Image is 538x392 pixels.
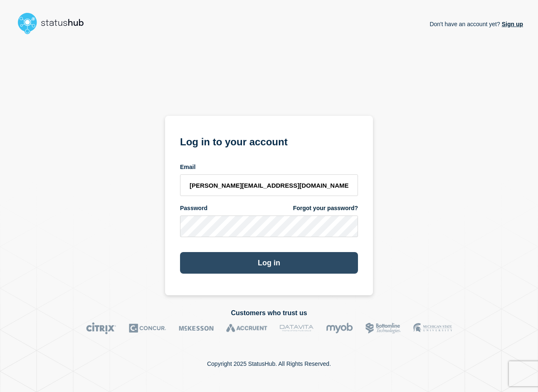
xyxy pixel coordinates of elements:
span: Email [180,163,195,171]
img: MSU logo [413,322,452,334]
img: Concur logo [129,322,166,334]
button: Log in [180,252,358,274]
p: Copyright 2025 StatusHub. All Rights Reserved. [207,360,331,367]
a: Forgot your password? [293,204,358,212]
img: Citrix logo [86,322,116,334]
img: myob logo [326,322,353,334]
img: McKesson logo [179,322,214,334]
span: Password [180,204,207,212]
img: Bottomline logo [365,322,401,334]
h2: Customers who trust us [15,309,523,317]
img: DataVita logo [280,322,313,334]
input: email input [180,174,358,196]
h1: Log in to your account [180,133,358,149]
img: StatusHub logo [15,10,94,37]
p: Don't have an account yet? [429,14,523,34]
input: password input [180,216,358,237]
img: Accruent logo [226,322,267,334]
a: Sign up [500,21,523,27]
